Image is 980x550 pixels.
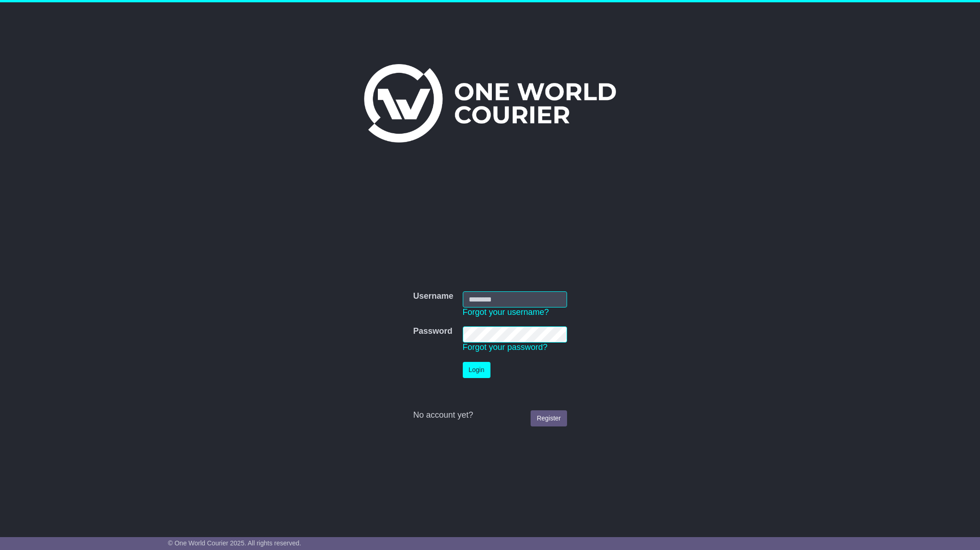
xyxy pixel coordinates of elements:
[168,539,301,547] span: © One World Courier 2025. All rights reserved.
[463,362,490,378] button: Login
[413,326,452,337] label: Password
[463,343,548,352] a: Forgot your password?
[463,308,549,317] a: Forgot your username?
[413,410,567,420] div: No account yet?
[413,291,453,302] label: Username
[364,64,616,142] img: One World
[531,410,567,426] a: Register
